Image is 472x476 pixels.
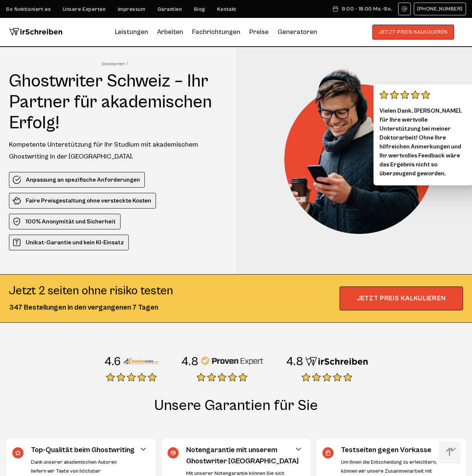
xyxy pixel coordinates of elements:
img: Anpassung an spezifische Anforderungen [12,175,21,184]
span: 9:00 - 18:00 Mo.-So. [342,6,392,12]
img: stars [106,373,157,382]
h3: Notengarantie mit unserem Ghostwriter [GEOGRAPHIC_DATA] [186,445,300,467]
img: Notengarantie mit unserem Ghostwriter Schweiz [168,447,179,458]
img: Testseiten gegen Vorkasse [322,447,334,458]
div: 4.8 [286,354,303,369]
img: Email [401,6,407,12]
div: Kompetente Unterstützung für Ihr Studium mit akademischem Ghostwriting in der [GEOGRAPHIC_DATA]. [9,139,222,163]
a: Ghostwriter [102,61,128,67]
a: Arbeiten [157,26,183,38]
a: Unsere Experten [63,6,106,12]
div: Jetzt 2 seiten ohne risiko testen [9,284,173,298]
a: So funktioniert es [6,6,51,12]
img: Schedule [332,6,339,12]
a: Kontakt [217,6,237,12]
img: stars [301,373,352,382]
a: Leistungen [115,26,148,38]
img: Ghostwriter Schweiz – Ihr Partner für akademischen Erfolg! [284,65,445,234]
img: stars [379,90,430,99]
span: JETZT PREIS KALKULIEREN [340,286,463,310]
a: [PHONE_NUMBER] [414,3,466,15]
img: 100% Anonymität und Sicherheit [12,217,21,226]
a: Generatoren [278,26,317,38]
a: Impressum [118,6,146,12]
li: Anpassung an spezifische Anforderungen [9,172,145,188]
span: [PHONE_NUMBER] [417,6,463,12]
img: Unikat-Garantie und kein KI-Einsatz [12,238,21,247]
h3: Testseiten gegen Vorkasse [341,445,455,456]
img: stars [197,373,247,382]
a: Blog [194,6,205,12]
div: 347 Bestellungen in den vergangenen 7 Tagen [9,302,173,313]
div: 4.8 [181,354,199,369]
li: 100% Anonymität und Sicherheit [9,214,121,229]
h1: Ghostwriter Schweiz – Ihr Partner für akademischen Erfolg! [9,71,222,134]
h2: Unsere Garantien für Sie [6,397,466,429]
img: Faire Preisgestaltung ohne versteckte Kosten [12,196,21,205]
a: Garantien [157,6,182,12]
h3: Top-Qualität beim Ghostwriting [31,445,145,456]
img: button top [438,441,461,463]
div: 4.6 [104,354,121,369]
img: logo wirschreiben [9,25,63,40]
button: JETZT PREIS KALKULIEREN [372,25,454,40]
a: Preise [249,28,269,36]
li: Faire Preisgestaltung ohne versteckte Kosten [9,193,156,209]
li: Unikat-Garantie und kein KI-Einsatz [9,235,129,250]
a: Fachrichtungen [192,26,240,38]
img: Kundennote [122,354,159,369]
img: Top-Qualität beim Ghostwriting [12,447,24,458]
